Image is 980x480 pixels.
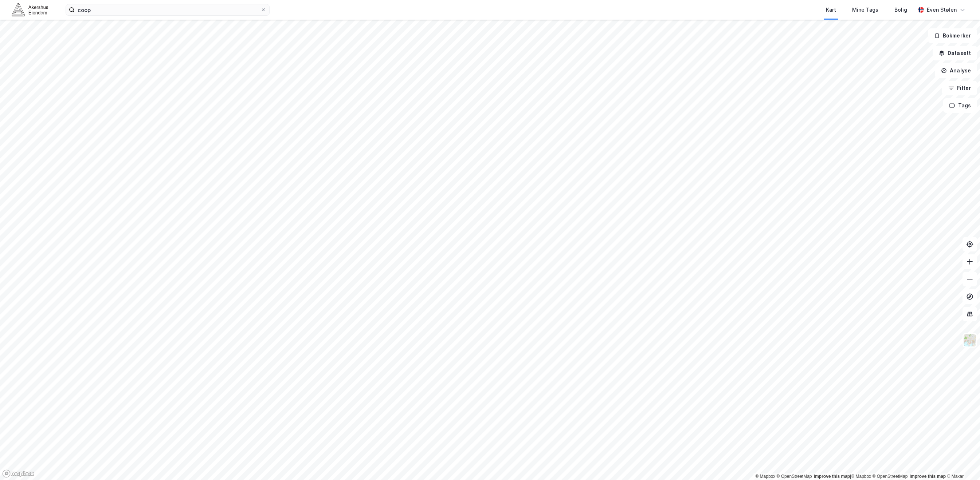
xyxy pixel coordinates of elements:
[873,474,908,479] a: OpenStreetMap
[944,445,980,480] iframe: Chat Widget
[777,474,812,479] a: OpenStreetMap
[826,5,836,14] div: Kart
[894,5,907,14] div: Bolig
[963,333,977,347] img: Z
[2,469,34,478] a: Mapbox homepage
[935,63,977,78] button: Analyse
[933,46,977,60] button: Datasett
[928,28,977,43] button: Bokmerker
[755,474,775,479] a: Mapbox
[851,474,871,479] a: Mapbox
[814,474,850,479] a: Improve this map
[942,81,977,95] button: Filter
[944,445,980,480] div: Kontrollprogram for chat
[927,5,957,14] div: Even Stølen
[852,5,878,14] div: Mine Tags
[943,98,977,113] button: Tags
[755,473,964,480] div: |
[75,4,260,15] input: Søk på adresse, matrikkel, gårdeiere, leietakere eller personer
[12,3,48,16] img: akershus-eiendom-logo.9091f326c980b4bce74ccdd9f866810c.svg
[910,474,946,479] a: Improve this map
